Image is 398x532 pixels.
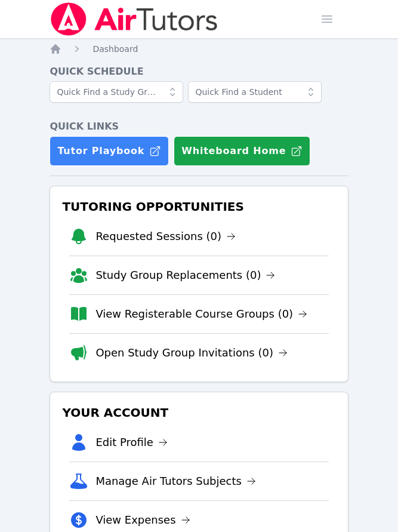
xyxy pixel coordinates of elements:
input: Quick Find a Study Group [50,81,183,103]
a: Tutor Playbook [50,136,169,166]
a: Dashboard [92,43,138,55]
a: View Registerable Course Groups (0) [95,306,307,322]
a: Requested Sessions (0) [95,228,236,245]
h3: Tutoring Opportunities [60,196,338,217]
h4: Quick Schedule [50,64,348,79]
a: Manage Air Tutors Subjects [95,473,256,490]
a: Open Study Group Invitations (0) [95,345,288,361]
a: View Expenses [95,512,190,528]
nav: Breadcrumb [50,43,348,55]
button: Whiteboard Home [174,136,310,166]
h4: Quick Links [50,119,348,134]
span: Dashboard [92,44,138,54]
a: Study Group Replacements (0) [95,267,275,284]
input: Quick Find a Student [188,81,322,103]
h3: Your Account [60,402,338,423]
img: Air Tutors [50,2,218,36]
a: Edit Profile [95,434,168,451]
